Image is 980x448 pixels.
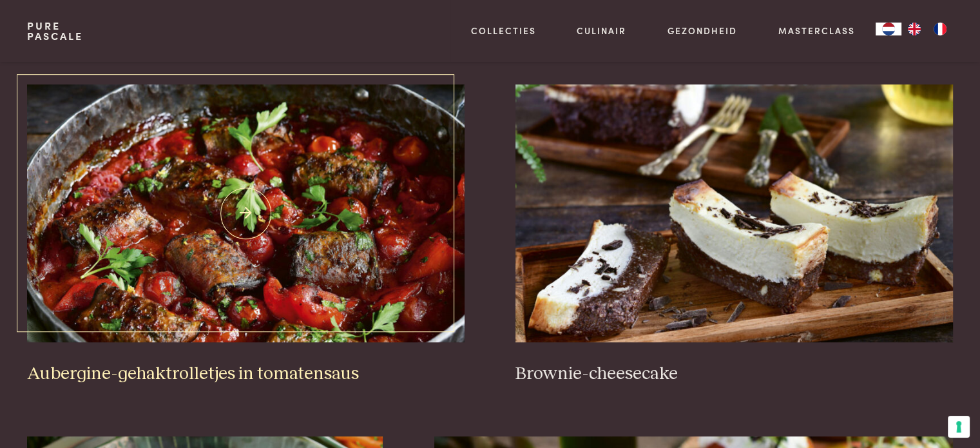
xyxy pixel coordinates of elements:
[577,24,626,37] a: Culinair
[948,416,970,438] button: Uw voorkeuren voor toestemming voor trackingtechnologieën
[515,84,952,342] img: Brownie-cheesecake
[27,84,464,385] a: Aubergine-gehaktrolletjes in tomatensaus Aubergine-gehaktrolletjes in tomatensaus
[778,24,855,37] a: Masterclass
[27,363,464,385] h3: Aubergine-gehaktrolletjes in tomatensaus
[515,84,952,385] a: Brownie-cheesecake Brownie-cheesecake
[901,23,927,35] a: EN
[901,23,953,35] ul: Language list
[876,23,901,35] a: NL
[471,24,536,37] a: Collecties
[927,23,953,35] a: FR
[27,84,464,342] img: Aubergine-gehaktrolletjes in tomatensaus
[27,21,83,41] a: PurePascale
[668,24,737,37] a: Gezondheid
[515,363,952,385] h3: Brownie-cheesecake
[876,23,901,35] div: Language
[876,23,953,35] aside: Language selected: Nederlands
